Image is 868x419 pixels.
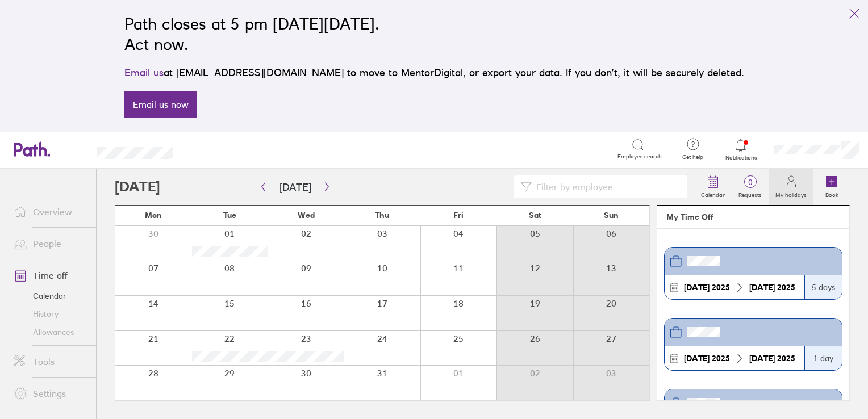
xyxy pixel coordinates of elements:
[298,211,315,220] span: Wed
[819,188,845,199] label: Book
[5,264,96,287] a: Time off
[532,176,681,198] input: Filter by employee
[804,275,842,299] div: 5 days
[5,323,96,341] a: Allowances
[657,206,849,229] header: My Time Off
[124,65,744,81] p: at [EMAIL_ADDRESS][DOMAIN_NAME] to move to MentorDigital, or export your data. If you don’t, it w...
[5,350,96,373] a: Tools
[694,188,732,199] label: Calendar
[5,305,96,323] a: History
[679,283,735,292] div: 2025
[679,354,735,363] div: 2025
[745,283,800,292] div: 2025
[769,188,813,199] label: My holidays
[749,282,775,292] strong: [DATE]
[223,211,236,220] span: Tue
[684,282,710,292] strong: [DATE]
[604,211,619,220] span: Sun
[723,154,759,161] span: Notifications
[124,66,164,78] a: Email us
[270,178,320,196] button: [DATE]
[694,169,732,205] a: Calendar
[529,211,541,220] span: Sat
[723,137,759,161] a: Notifications
[813,169,850,205] a: Book
[745,354,800,363] div: 2025
[453,211,464,220] span: Fri
[664,318,842,371] a: [DATE] 2025[DATE] 20251 day
[617,153,662,160] span: Employee search
[749,353,775,363] strong: [DATE]
[732,178,769,187] span: 0
[664,247,842,300] a: [DATE] 2025[DATE] 20255 days
[674,154,711,161] span: Get help
[375,211,389,220] span: Thu
[145,211,162,220] span: Mon
[732,169,769,205] a: 0Requests
[5,382,96,405] a: Settings
[204,144,233,154] div: Search
[5,232,96,255] a: People
[5,287,96,305] a: Calendar
[684,353,710,363] strong: [DATE]
[804,346,842,370] div: 1 day
[5,200,96,223] a: Overview
[732,188,769,199] label: Requests
[124,91,197,118] a: Email us now
[769,169,813,205] a: My holidays
[124,14,744,55] h2: Path closes at 5 pm [DATE][DATE]. Act now.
